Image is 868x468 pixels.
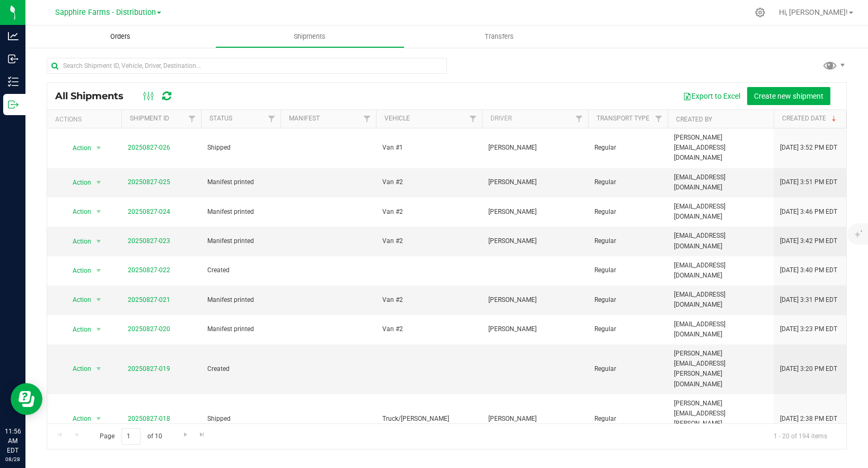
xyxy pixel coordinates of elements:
[674,398,767,439] span: [PERSON_NAME][EMAIL_ADDRESS][PERSON_NAME][DOMAIN_NAME]
[674,319,767,340] span: [EMAIL_ADDRESS][DOMAIN_NAME]
[780,236,837,246] span: [DATE] 3:42 PM EDT
[382,143,476,153] span: Van #1
[674,133,767,163] span: [PERSON_NAME][EMAIL_ADDRESS][DOMAIN_NAME]
[405,25,594,48] a: Transfers
[674,290,767,310] span: [EMAIL_ADDRESS][DOMAIN_NAME]
[765,428,836,444] span: 1 - 20 of 194 items
[358,110,376,128] a: Filter
[8,76,19,87] inline-svg: Inventory
[747,87,830,105] button: Create new shipment
[780,364,837,374] span: [DATE] 3:20 PM EDT
[207,207,274,217] span: Manifest printed
[207,295,274,305] span: Manifest printed
[63,361,92,376] span: Action
[594,177,661,187] span: Regular
[597,115,650,122] a: Transport Type
[55,8,156,17] span: Sapphire Farms - Distribution
[279,32,340,41] span: Shipments
[92,411,106,426] span: select
[209,115,232,122] a: Status
[594,143,661,153] span: Regular
[178,428,193,443] a: Go to the next page
[207,414,274,424] span: Shipped
[63,322,92,337] span: Action
[488,177,582,187] span: [PERSON_NAME]
[382,295,476,305] span: Van #2
[195,428,210,443] a: Go to the last page
[11,383,42,415] iframe: Resource center
[128,325,170,333] a: 20250827-020
[128,365,170,372] a: 20250827-019
[594,236,661,246] span: Regular
[128,415,170,422] a: 20250827-018
[207,324,274,334] span: Manifest printed
[488,324,582,334] span: [PERSON_NAME]
[594,324,661,334] span: Regular
[488,143,582,153] span: [PERSON_NAME]
[63,141,92,155] span: Action
[63,411,92,426] span: Action
[25,25,215,48] a: Orders
[92,322,106,337] span: select
[488,295,582,305] span: [PERSON_NAME]
[780,207,837,217] span: [DATE] 3:46 PM EDT
[92,141,106,155] span: select
[488,414,582,424] span: [PERSON_NAME]
[55,90,134,102] span: All Shipments
[92,361,106,376] span: select
[215,25,405,48] a: Shipments
[55,116,117,123] div: Actions
[92,263,106,278] span: select
[780,324,837,334] span: [DATE] 3:23 PM EDT
[96,32,145,41] span: Orders
[382,207,476,217] span: Van #2
[594,207,661,217] span: Regular
[63,263,92,278] span: Action
[594,295,661,305] span: Regular
[470,32,528,41] span: Transfers
[780,295,837,305] span: [DATE] 3:31 PM EDT
[674,202,767,222] span: [EMAIL_ADDRESS][DOMAIN_NAME]
[674,349,767,389] span: [PERSON_NAME][EMAIL_ADDRESS][PERSON_NAME][DOMAIN_NAME]
[207,265,274,275] span: Created
[130,115,169,122] a: Shipment ID
[650,110,668,128] a: Filter
[8,31,19,41] inline-svg: Analytics
[63,234,92,249] span: Action
[121,428,141,445] input: 1
[782,115,838,122] a: Created Date
[207,364,274,374] span: Created
[128,296,170,304] a: 20250827-021
[674,172,767,193] span: [EMAIL_ADDRESS][DOMAIN_NAME]
[779,8,848,16] span: Hi, [PERSON_NAME]!
[753,7,767,18] div: Manage settings
[594,265,661,275] span: Regular
[128,266,170,274] a: 20250827-022
[92,175,106,190] span: select
[5,427,21,455] p: 11:56 AM EDT
[91,428,171,445] span: Page of 10
[207,236,274,246] span: Manifest printed
[780,414,837,424] span: [DATE] 2:38 PM EDT
[674,231,767,251] span: [EMAIL_ADDRESS][DOMAIN_NAME]
[488,236,582,246] span: [PERSON_NAME]
[780,265,837,275] span: [DATE] 3:40 PM EDT
[382,236,476,246] span: Van #2
[63,292,92,307] span: Action
[47,58,447,74] input: Search Shipment ID, Vehicle, Driver, Destination...
[128,237,170,245] a: 20250827-023
[207,143,274,153] span: Shipped
[571,110,588,128] a: Filter
[63,175,92,190] span: Action
[263,110,280,128] a: Filter
[128,144,170,151] a: 20250827-026
[464,110,482,128] a: Filter
[382,177,476,187] span: Van #2
[92,234,106,249] span: select
[8,99,19,110] inline-svg: Outbound
[674,261,767,281] span: [EMAIL_ADDRESS][DOMAIN_NAME]
[482,110,588,128] th: Driver
[676,87,747,105] button: Export to Excel
[183,110,201,128] a: Filter
[128,178,170,186] a: 20250827-025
